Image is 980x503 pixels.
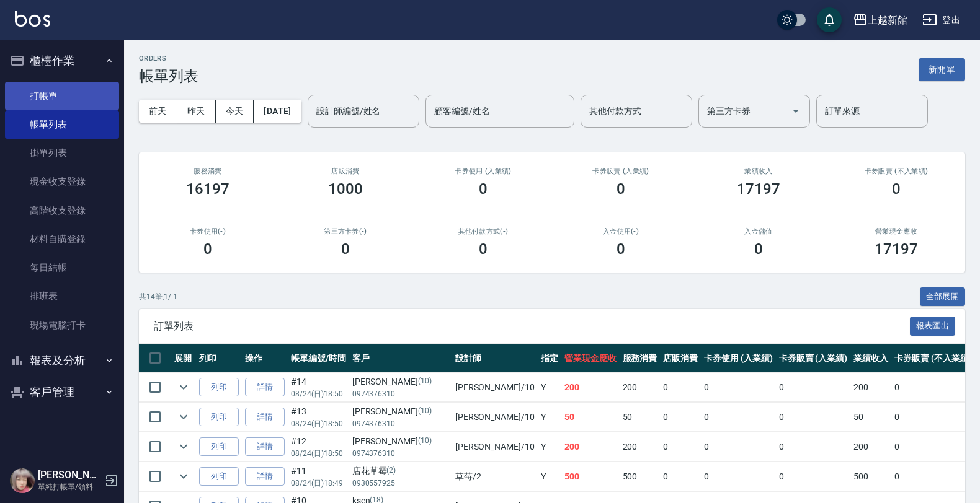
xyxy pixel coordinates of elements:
h3: 17197 [875,240,918,258]
img: Person [10,468,35,493]
a: 帳單列表 [5,110,119,139]
p: 共 14 筆, 1 / 1 [139,291,177,302]
button: [DATE] [254,100,301,123]
h2: 第三方卡券(-) [292,227,399,235]
td: 0 [701,462,776,491]
p: 0974376310 [352,418,449,429]
h3: 0 [203,240,212,258]
div: 店花草霉 [352,465,449,478]
button: 列印 [199,437,239,457]
td: 50 [620,403,661,432]
button: 昨天 [177,100,216,123]
td: 200 [850,373,891,402]
p: 08/24 (日) 18:50 [291,418,346,429]
a: 詳情 [245,408,285,427]
h2: 業績收入 [705,167,813,175]
td: 200 [561,432,620,461]
h3: 17197 [737,180,780,198]
th: 店販消費 [660,344,701,373]
td: #12 [288,432,349,461]
div: 上越新館 [868,12,907,28]
td: 0 [776,432,851,461]
td: 0 [660,432,701,461]
h3: 0 [617,180,625,198]
th: 展開 [171,344,196,373]
a: 新開單 [919,63,965,75]
td: 0 [701,373,776,402]
td: [PERSON_NAME] /10 [452,403,538,432]
th: 客戶 [349,344,452,373]
div: [PERSON_NAME] [352,375,449,388]
button: 報表匯出 [910,317,956,336]
h3: 1000 [328,180,363,198]
p: 08/24 (日) 18:50 [291,448,346,459]
td: 0 [776,373,851,402]
a: 詳情 [245,437,285,457]
h2: 店販消費 [292,167,399,175]
button: 櫃檯作業 [5,45,119,77]
a: 高階收支登錄 [5,196,119,225]
td: [PERSON_NAME] /10 [452,373,538,402]
h5: [PERSON_NAME] [38,469,101,481]
button: expand row [174,437,193,456]
th: 服務消費 [620,344,661,373]
h3: 服務消費 [154,167,262,175]
h3: 0 [479,240,488,258]
a: 每日結帳 [5,253,119,282]
p: 單純打帳單/領料 [38,481,101,492]
th: 業績收入 [850,344,891,373]
th: 帳單編號/時間 [288,344,349,373]
th: 設計師 [452,344,538,373]
td: 200 [850,432,891,461]
h2: 卡券使用 (入業績) [429,167,537,175]
th: 營業現金應收 [561,344,620,373]
td: 0 [776,462,851,491]
button: 今天 [216,100,254,123]
td: 0 [891,462,974,491]
th: 卡券販賣 (入業績) [776,344,851,373]
h2: ORDERS [139,55,198,63]
div: [PERSON_NAME] [352,405,449,418]
div: [PERSON_NAME] [352,435,449,448]
td: 50 [561,403,620,432]
td: 0 [891,403,974,432]
p: 0974376310 [352,448,449,459]
h2: 營業現金應收 [842,227,950,235]
td: Y [538,462,561,491]
h3: 0 [892,180,901,198]
td: 0 [891,432,974,461]
a: 現場電腦打卡 [5,311,119,339]
td: 200 [561,373,620,402]
h2: 卡券使用(-) [154,227,262,235]
h2: 卡券販賣 (入業績) [567,167,675,175]
th: 列印 [196,344,242,373]
td: 草莓 /2 [452,462,538,491]
button: expand row [174,378,193,396]
td: Y [538,403,561,432]
button: 登出 [917,9,965,32]
td: 0 [701,403,776,432]
a: 報表匯出 [910,320,956,331]
h2: 入金使用(-) [567,227,675,235]
h3: 0 [617,240,625,258]
p: 08/24 (日) 18:50 [291,388,346,400]
td: #14 [288,373,349,402]
button: save [817,7,842,32]
button: 全部展開 [920,287,966,307]
h2: 其他付款方式(-) [429,227,537,235]
h3: 0 [479,180,488,198]
td: 0 [660,462,701,491]
p: (10) [418,375,432,388]
p: (10) [418,435,432,448]
td: 0 [776,403,851,432]
a: 打帳單 [5,82,119,110]
td: 500 [620,462,661,491]
a: 材料自購登錄 [5,225,119,253]
h3: 0 [341,240,350,258]
button: 列印 [199,467,239,486]
button: 列印 [199,408,239,427]
h3: 16197 [186,180,229,198]
button: expand row [174,408,193,426]
p: 0974376310 [352,388,449,400]
td: 500 [561,462,620,491]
